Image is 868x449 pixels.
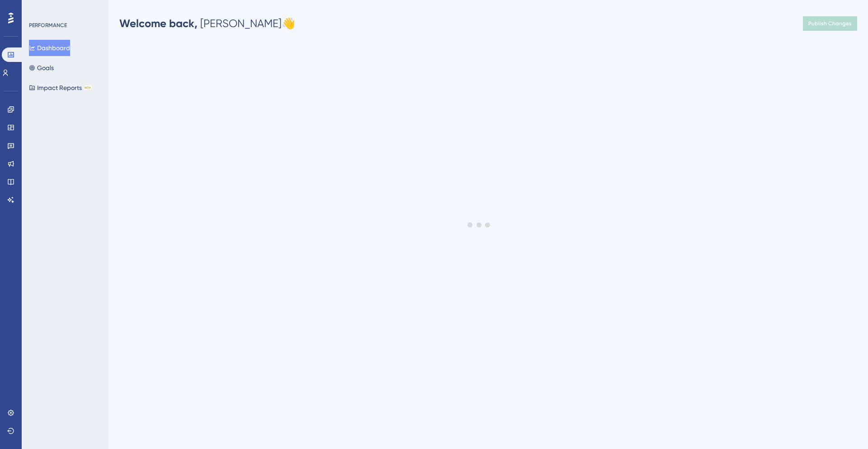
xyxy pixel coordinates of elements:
div: [PERSON_NAME] 👋 [119,16,295,31]
button: Dashboard [29,40,70,56]
span: Publish Changes [808,20,852,27]
button: Publish Changes [803,16,857,31]
span: Welcome back, [119,17,198,30]
button: Impact ReportsBETA [29,80,92,96]
div: BETA [84,85,92,90]
div: PERFORMANCE [29,22,67,29]
button: Goals [29,60,54,76]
